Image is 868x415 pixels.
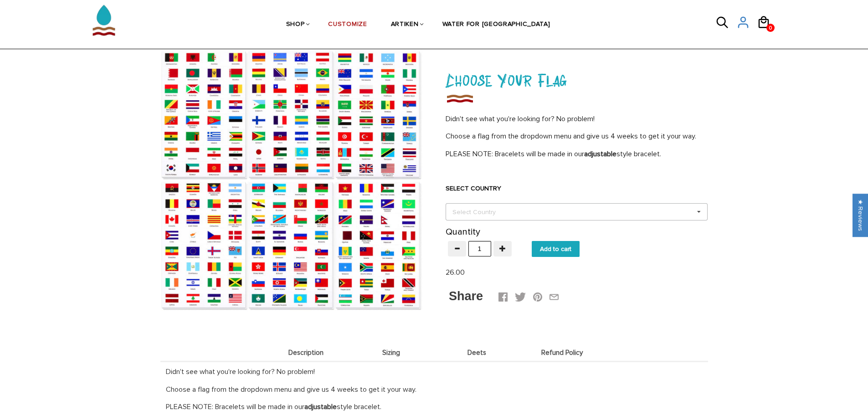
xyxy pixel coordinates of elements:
[446,67,708,92] h1: Choose Your Flag
[532,241,580,257] input: Add to cart
[853,194,868,237] div: Click to open Judge.me floating reviews tab
[161,49,423,311] img: Choose Your Flag
[328,1,367,48] a: CUSTOMIZE
[286,1,305,48] a: SHOP
[446,92,474,105] img: Choose Your Flag
[391,1,419,48] a: ARTIKEN
[446,114,708,124] p: Didn't see what you're looking for? No problem!
[351,349,432,357] span: Sizing
[166,402,703,412] p: PLEASE NOTE: Bracelets will be made in our style bracelet.
[304,402,337,411] strong: adjustable
[446,149,708,159] p: PLEASE NOTE: Bracelets will be made in our style bracelet.
[446,131,708,142] p: Choose a flag from the dropdown menu and give us 4 weeks to get it your way.
[446,268,465,277] span: 26.00
[166,384,703,395] p: Choose a flag from the dropdown menu and give us 4 weeks to get it your way.
[522,349,603,357] span: Refund Policy
[766,22,775,34] span: 0
[766,24,775,32] a: 0
[166,367,703,377] p: Didn't see what you're looking for? No problem!
[446,227,480,236] label: Quantity
[446,184,708,193] label: SELECT COUNTRY
[450,207,509,217] div: Select Country
[266,349,347,357] span: Description
[584,149,616,159] strong: adjustable
[437,349,518,357] span: Deets
[449,289,483,303] span: Share
[442,1,550,48] a: WATER FOR [GEOGRAPHIC_DATA]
